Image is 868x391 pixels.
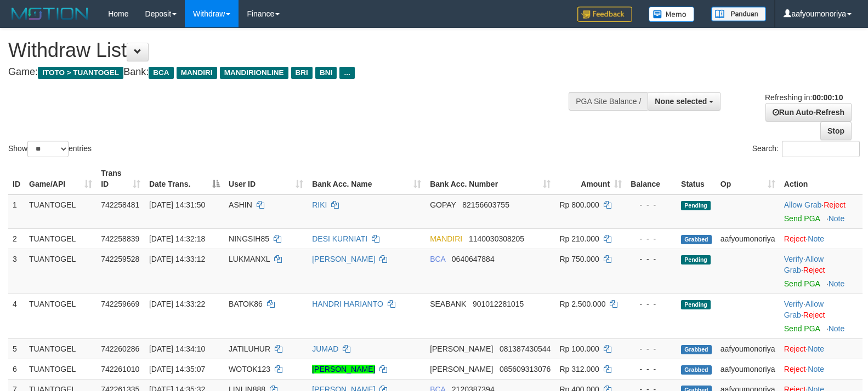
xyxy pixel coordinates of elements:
[577,7,632,22] img: Feedback.jpg
[752,141,860,157] label: Search:
[473,300,524,308] span: Copy 901012281015 to clipboard
[8,67,568,78] h4: Game: Bank:
[555,163,626,194] th: Amount: activate to sort column ascending
[784,255,824,274] span: ·
[462,200,509,209] span: Copy 82156603755 to clipboard
[829,324,845,333] a: Note
[681,345,712,354] span: Grabbed
[784,279,820,288] a: Send PGA
[780,338,863,359] td: ·
[27,141,69,157] select: Showentries
[648,92,721,111] button: None selected
[25,163,97,194] th: Game/API: activate to sort column ascending
[784,300,824,319] span: ·
[782,141,860,157] input: Search:
[149,365,205,373] span: [DATE] 14:35:07
[312,234,367,243] a: DESI KURNIATI
[25,194,97,229] td: TUANTOGEL
[149,234,205,243] span: [DATE] 14:32:18
[681,255,711,264] span: Pending
[803,266,825,274] a: Reject
[681,300,711,309] span: Pending
[149,300,205,308] span: [DATE] 14:33:22
[25,359,97,379] td: TUANTOGEL
[655,97,707,106] span: None selected
[649,7,695,22] img: Button%20Memo.svg
[500,344,551,353] span: Copy 081387430544 to clipboard
[229,234,269,243] span: NINGSIH85
[312,300,383,308] a: HANDRI HARIANTO
[716,163,780,194] th: Op: activate to sort column ascending
[808,234,824,243] a: Note
[312,344,338,353] a: JUMAD
[101,200,139,209] span: 742258481
[784,300,803,308] a: Verify
[25,338,97,359] td: TUANTOGEL
[716,338,780,359] td: aafyoumonoriya
[430,200,456,209] span: GOPAY
[631,364,672,375] div: - - -
[8,194,25,229] td: 1
[681,235,712,244] span: Grabbed
[681,365,712,375] span: Grabbed
[8,141,92,157] label: Show entries
[308,163,426,194] th: Bank Acc. Name: activate to sort column ascending
[229,365,270,373] span: WOTOK123
[101,234,139,243] span: 742258839
[291,67,313,79] span: BRI
[780,228,863,249] td: ·
[8,338,25,359] td: 5
[784,300,824,319] a: Allow Grab
[780,194,863,229] td: ·
[559,200,599,209] span: Rp 800.000
[784,214,820,223] a: Send PGA
[97,163,145,194] th: Trans ID: activate to sort column ascending
[808,365,824,373] a: Note
[38,67,123,79] span: ITOTO > TUANTOGEL
[8,39,568,61] h1: Withdraw List
[469,234,524,243] span: Copy 1140030308205 to clipboard
[229,300,263,308] span: BATOK86
[681,201,711,210] span: Pending
[829,279,845,288] a: Note
[8,5,92,22] img: MOTION_logo.png
[784,200,824,209] span: ·
[812,93,843,102] strong: 00:00:10
[149,200,205,209] span: [DATE] 14:31:50
[8,228,25,249] td: 2
[784,255,803,263] a: Verify
[559,300,605,308] span: Rp 2.500.000
[716,228,780,249] td: aafyoumonoriya
[430,234,462,243] span: MANDIRI
[631,298,672,309] div: - - -
[780,163,863,194] th: Action
[780,249,863,294] td: · ·
[784,255,824,274] a: Allow Grab
[626,163,677,194] th: Balance
[559,255,599,263] span: Rp 750.000
[426,163,555,194] th: Bank Acc. Number: activate to sort column ascending
[716,359,780,379] td: aafyoumonoriya
[8,359,25,379] td: 6
[803,311,825,319] a: Reject
[430,300,466,308] span: SEABANK
[631,233,672,244] div: - - -
[101,300,139,308] span: 742259669
[784,234,806,243] a: Reject
[829,214,845,223] a: Note
[149,67,173,79] span: BCA
[430,365,493,373] span: [PERSON_NAME]
[149,255,205,263] span: [DATE] 14:33:12
[784,324,820,333] a: Send PGA
[101,344,139,353] span: 742260286
[677,163,716,194] th: Status
[177,67,217,79] span: MANDIRI
[569,92,648,111] div: PGA Site Balance /
[312,365,375,373] a: [PERSON_NAME]
[824,200,846,209] a: Reject
[430,344,493,353] span: [PERSON_NAME]
[339,67,354,79] span: ...
[101,365,139,373] span: 742261010
[145,163,224,194] th: Date Trans.: activate to sort column descending
[559,234,599,243] span: Rp 210.000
